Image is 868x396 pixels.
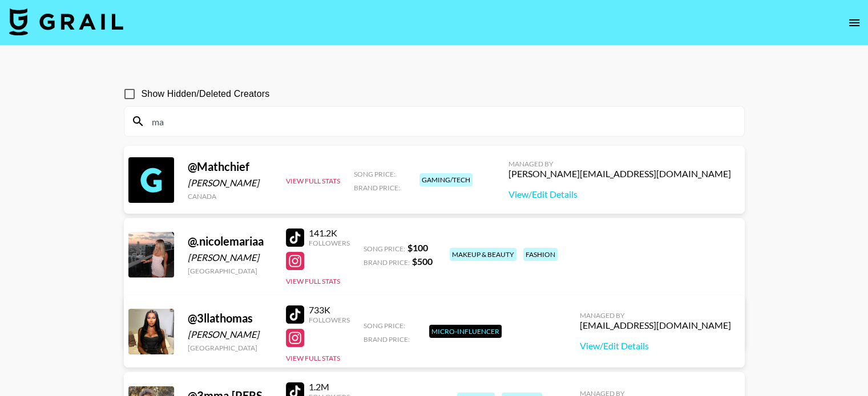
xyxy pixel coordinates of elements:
div: [PERSON_NAME] [188,252,272,263]
div: Canada [188,192,272,201]
div: fashion [523,248,558,261]
div: Managed By [580,311,731,320]
div: [PERSON_NAME] [188,177,272,189]
div: Micro-Influencer [429,325,502,338]
div: 1.2M [309,381,350,393]
div: gaming/tech [419,173,473,186]
button: open drawer [843,11,866,34]
div: @ .nicolemariaa [188,234,272,248]
span: Song Price: [354,170,395,178]
img: Grail Talent [9,8,123,35]
input: Search by User Name [145,112,737,130]
span: Song Price: [364,321,405,330]
div: [PERSON_NAME] [188,329,272,340]
span: Show Hidden/Deleted Creators [142,87,270,101]
button: View Full Stats [286,277,340,285]
div: Followers [309,316,350,324]
div: 733K [309,304,350,316]
div: [GEOGRAPHIC_DATA] [188,267,272,275]
div: 141.2K [309,227,350,239]
div: Followers [309,239,350,247]
div: makeup & beauty [450,248,516,261]
div: @ 3llathomas [188,311,272,325]
button: View Full Stats [286,177,340,185]
button: View Full Stats [286,354,340,362]
span: Brand Price: [364,335,410,344]
div: [GEOGRAPHIC_DATA] [188,344,272,352]
span: Song Price: [364,244,405,253]
div: [EMAIL_ADDRESS][DOMAIN_NAME] [580,320,731,331]
div: @ Mathchief [188,160,272,174]
strong: $ 100 [407,242,428,253]
span: Brand Price: [364,258,410,267]
strong: $ 500 [412,256,433,267]
span: Brand Price: [354,183,400,192]
div: [PERSON_NAME][EMAIL_ADDRESS][DOMAIN_NAME] [508,168,731,179]
div: Managed By [508,160,731,168]
a: View/Edit Details [508,189,731,200]
a: View/Edit Details [580,340,731,352]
